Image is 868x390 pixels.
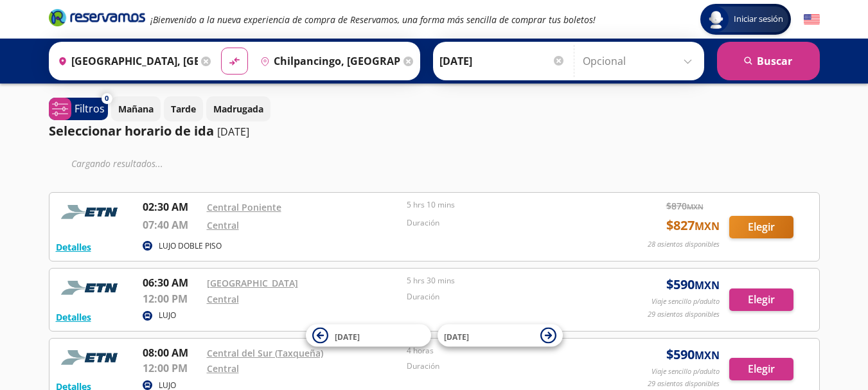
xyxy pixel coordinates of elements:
button: Detalles [56,310,91,324]
a: Central [207,293,239,305]
img: RESERVAMOS [56,199,127,225]
a: Central del Sur (Taxqueña) [207,347,323,359]
p: Viaje sencillo p/adulto [651,366,720,377]
span: [DATE] [444,331,469,342]
p: Filtros [75,101,105,116]
span: Iniciar sesión [729,13,788,26]
p: 02:30 AM [143,199,200,215]
em: Cargando resultados ... [71,157,163,170]
p: Duración [407,360,601,372]
button: [DATE] [306,324,431,347]
p: 08:00 AM [143,345,200,360]
span: $ 590 [666,275,720,294]
button: [DATE] [438,324,563,347]
a: Central Poniente [207,201,281,213]
p: 29 asientos disponibles [648,309,720,320]
i: Brand Logo [49,8,145,27]
p: Viaje sencillo p/adulto [651,296,720,307]
button: English [804,12,820,28]
button: Buscar [717,42,820,80]
p: 28 asientos disponibles [648,239,720,250]
span: 0 [105,93,109,104]
button: Detalles [56,240,91,254]
button: Elegir [729,216,793,238]
img: RESERVAMOS [56,275,127,301]
p: Seleccionar horario de ida [49,121,214,141]
button: Madrugada [206,96,270,121]
p: Tarde [171,102,196,116]
em: ¡Bienvenido a la nueva experiencia de compra de Reservamos, una forma más sencilla de comprar tus... [150,13,596,26]
small: MXN [695,348,720,362]
p: 07:40 AM [143,217,200,233]
input: Buscar Destino [255,45,400,77]
p: 5 hrs 10 mins [407,199,601,211]
p: Duración [407,217,601,229]
button: Elegir [729,288,793,311]
p: LUJO [159,310,176,321]
p: Duración [407,291,601,303]
button: Tarde [164,96,203,121]
input: Elegir Fecha [439,45,565,77]
p: 5 hrs 30 mins [407,275,601,287]
button: 0Filtros [49,98,108,120]
p: [DATE] [217,124,249,139]
p: LUJO DOBLE PISO [159,240,222,252]
span: $ 590 [666,345,720,364]
button: Elegir [729,358,793,380]
p: Madrugada [213,102,263,116]
a: Central [207,362,239,375]
small: MXN [695,278,720,292]
p: 06:30 AM [143,275,200,290]
span: $ 827 [666,216,720,235]
p: 29 asientos disponibles [648,378,720,389]
p: Mañana [118,102,154,116]
button: Mañana [111,96,161,121]
input: Opcional [583,45,698,77]
small: MXN [687,202,704,211]
a: Brand Logo [49,8,145,31]
span: [DATE] [335,331,360,342]
a: Central [207,219,239,231]
small: MXN [695,219,720,233]
p: 4 horas [407,345,601,357]
input: Buscar Origen [53,45,198,77]
span: $ 870 [666,199,704,213]
p: 12:00 PM [143,291,200,306]
a: [GEOGRAPHIC_DATA] [207,277,298,289]
p: 12:00 PM [143,360,200,376]
img: RESERVAMOS [56,345,127,371]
